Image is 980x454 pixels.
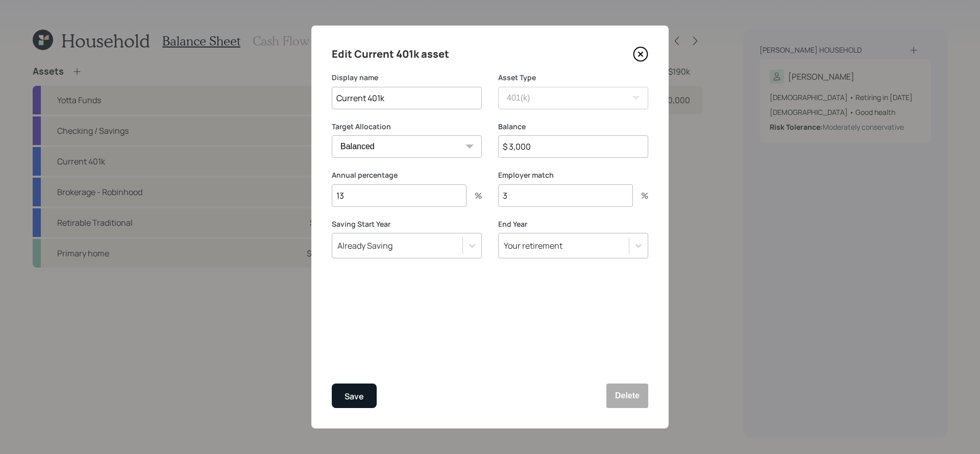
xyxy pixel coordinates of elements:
[332,384,377,408] button: Save
[633,192,648,200] div: %
[332,122,482,132] label: Target Allocation
[332,170,482,180] label: Annual percentage
[332,73,482,83] label: Display name
[498,122,648,132] label: Balance
[504,240,562,251] div: Your retirement
[498,219,648,229] label: End Year
[332,46,449,62] h4: Edit Current 401k asset
[606,384,648,408] button: Delete
[498,73,648,83] label: Asset Type
[337,240,393,251] div: Already Saving
[345,390,364,403] div: Save
[332,219,482,229] label: Saving Start Year
[467,192,482,200] div: %
[498,170,648,180] label: Employer match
